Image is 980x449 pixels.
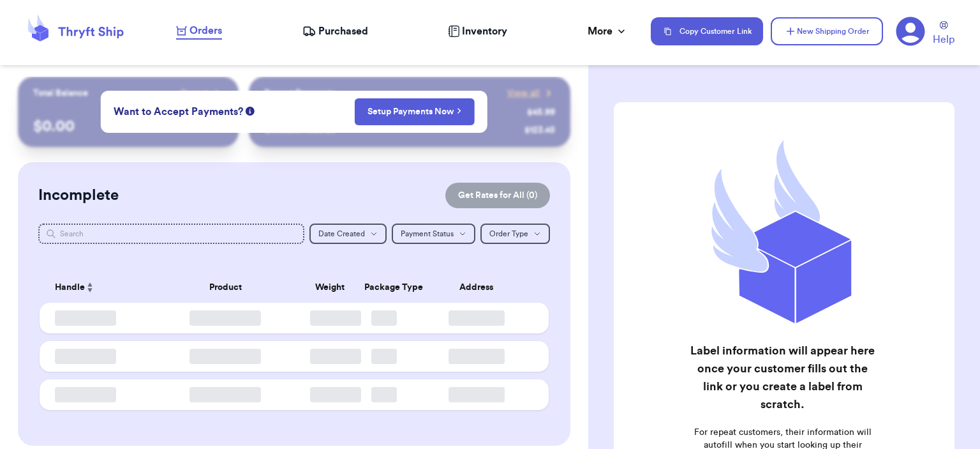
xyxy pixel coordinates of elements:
[309,224,387,244] button: Date Created
[189,23,222,38] span: Orders
[302,272,357,303] th: Weight
[318,230,365,238] span: Date Created
[176,23,222,40] a: Orders
[507,87,555,100] a: View all
[524,124,555,137] div: $ 123.45
[38,185,119,206] h2: Incomplete
[527,106,555,119] div: $ 45.99
[367,105,461,118] a: Setup Payments Now
[462,24,507,39] span: Inventory
[588,24,628,39] div: More
[771,17,883,45] button: New Shipping Order
[933,32,954,47] span: Help
[448,24,507,39] a: Inventory
[181,87,208,100] span: Payout
[651,17,763,45] button: Copy Customer Link
[392,224,475,244] button: Payment Status
[149,272,302,303] th: Product
[181,87,223,100] a: Payout
[33,87,88,100] p: Total Balance
[412,272,549,303] th: Address
[318,24,368,39] span: Purchased
[33,116,224,137] p: $ 0.00
[933,21,954,47] a: Help
[264,87,335,100] p: Recent Payments
[85,280,95,295] button: Sort ascending
[445,183,550,208] button: Get Rates for All (0)
[302,24,368,39] a: Purchased
[401,230,454,238] span: Payment Status
[38,224,304,244] input: Search
[687,342,878,413] h2: Label information will appear here once your customer fills out the link or you create a label fr...
[354,98,475,125] button: Setup Payments Now
[489,230,528,238] span: Order Type
[357,272,412,303] th: Package Type
[507,87,540,100] span: View all
[114,104,243,119] span: Want to Accept Payments?
[480,224,550,244] button: Order Type
[55,281,85,294] span: Handle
